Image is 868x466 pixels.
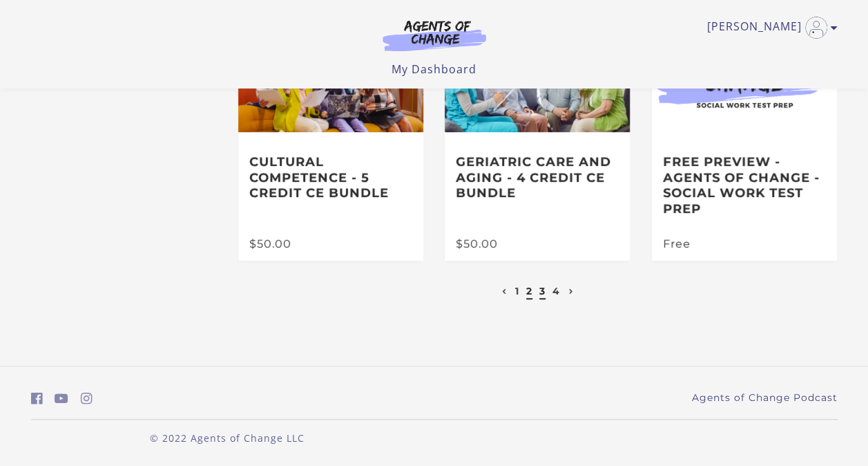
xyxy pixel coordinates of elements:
[55,389,68,409] a: https://www.youtube.com/c/AgentsofChangeTestPrepbyMeaganMitchell (Open in a new window)
[55,392,68,405] i: https://www.youtube.com/c/AgentsofChangeTestPrepbyMeaganMitchell (Open in a new window)
[31,431,423,445] p: © 2022 Agents of Change LLC
[526,285,532,297] a: 2
[31,392,43,405] i: https://www.facebook.com/groups/aswbtestprep (Open in a new window)
[566,285,577,297] a: Next page
[707,17,831,39] a: Toggle menu
[392,62,476,77] a: My Dashboard
[249,239,412,250] div: $50.00
[539,285,546,297] a: 3
[663,154,826,216] h3: Free Preview - Agents of Change - Social Work Test Prep
[368,19,501,51] img: Agents of Change Logo
[81,392,93,405] i: https://www.instagram.com/agentsofchangeprep/ (Open in a new window)
[692,391,838,405] a: Agents of Change Podcast
[652,28,837,261] a: Free Preview - Agents of Change - Social Work Test Prep Free
[515,285,519,297] a: 1
[445,28,630,261] a: 4 Courses Geriatric Care and Aging - 4 Credit CE Bundle $50.00
[249,154,412,201] h3: Cultural Competence - 5 Credit CE Bundle
[456,239,619,250] div: $50.00
[238,28,423,261] a: 5 Courses Cultural Competence - 5 Credit CE Bundle $50.00
[456,154,619,201] h3: Geriatric Care and Aging - 4 Credit CE Bundle
[552,285,560,297] a: 4
[81,389,93,409] a: https://www.instagram.com/agentsofchangeprep/ (Open in a new window)
[499,285,510,297] a: Previous page
[31,389,43,409] a: https://www.facebook.com/groups/aswbtestprep (Open in a new window)
[663,239,826,250] div: Free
